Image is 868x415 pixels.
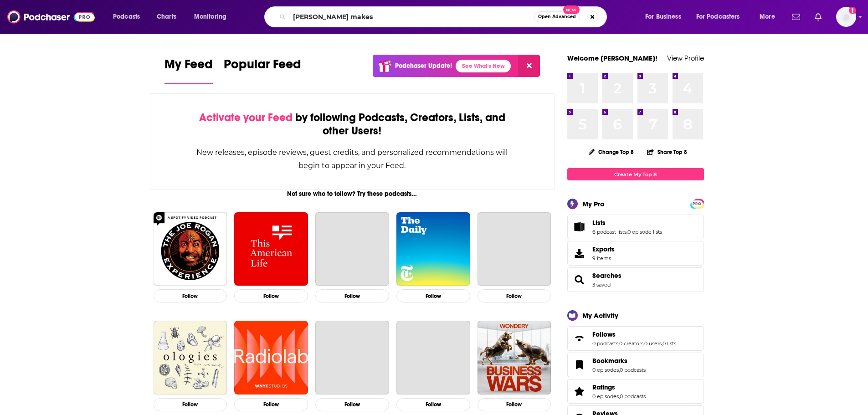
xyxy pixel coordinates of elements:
[627,229,627,235] span: ,
[224,56,301,77] span: Popular Feed
[692,200,703,207] span: PRO
[478,212,551,286] a: My Favorite Murder with Karen Kilgariff and Georgia Hardstark
[570,359,589,371] a: Bookmarks
[154,212,227,286] img: The Joe Rogan Experience
[836,7,856,27] span: Logged in as agoldsmithwissman
[234,398,308,411] button: Follow
[164,56,213,77] span: My Feed
[592,245,615,253] span: Exports
[567,379,704,404] span: Ratings
[692,200,703,207] a: PRO
[644,340,662,347] a: 0 users
[618,340,619,347] span: ,
[157,10,176,23] span: Charts
[396,398,470,411] button: Follow
[592,367,619,373] a: 0 episodes
[154,398,227,411] button: Follow
[662,340,663,347] span: ,
[113,10,140,23] span: Podcasts
[567,267,704,292] span: Searches
[315,398,389,411] button: Follow
[592,340,618,347] a: 0 podcasts
[663,340,676,347] a: 0 lists
[753,10,786,24] button: open menu
[150,190,555,198] div: Not sure who to follow? Try these podcasts...
[273,6,616,27] div: Search podcasts, credits, & more...
[811,9,825,25] a: Show notifications dropdown
[224,56,301,84] a: Popular Feed
[194,10,226,23] span: Monitoring
[164,56,213,84] a: My Feed
[639,10,693,24] button: open menu
[396,321,470,395] a: TED Talks Daily
[619,393,620,400] span: ,
[396,289,470,302] button: Follow
[567,241,704,266] a: Exports
[582,311,618,320] div: My Activity
[478,321,551,395] img: Business Wars
[395,62,452,70] p: Podchaser Update!
[196,146,509,172] div: New releases, episode reviews, guest credits, and personalized recommendations will begin to appe...
[154,289,227,302] button: Follow
[627,229,662,235] a: 0 episode lists
[315,321,389,395] a: Freakonomics Radio
[567,215,704,239] span: Lists
[570,247,589,260] span: Exports
[592,357,627,365] span: Bookmarks
[234,289,308,302] button: Follow
[592,393,619,400] a: 0 episodes
[592,357,646,365] a: Bookmarks
[570,385,589,398] a: Ratings
[567,54,657,62] a: Welcome [PERSON_NAME]!
[234,212,308,286] img: This American Life
[567,353,704,377] span: Bookmarks
[7,8,95,26] img: Podchaser - Follow, Share and Rate Podcasts
[396,212,470,286] img: The Daily
[563,5,580,14] span: New
[315,289,389,302] button: Follow
[570,273,589,286] a: Searches
[478,289,551,302] button: Follow
[188,10,238,24] button: open menu
[151,10,182,24] a: Charts
[107,10,152,24] button: open menu
[788,9,804,25] a: Show notifications dropdown
[570,332,589,345] a: Follows
[696,10,740,23] span: For Podcasters
[196,111,509,138] div: by following Podcasts, Creators, Lists, and other Users!
[289,10,534,24] input: Search podcasts, credits, & more...
[154,321,227,395] img: Ologies with Alie Ward
[643,340,644,347] span: ,
[570,220,589,233] a: Lists
[534,11,580,22] button: Open AdvancedNew
[849,7,856,14] svg: Add a profile image
[592,383,615,391] span: Ratings
[315,212,389,286] a: Planet Money
[592,383,646,391] a: Ratings
[234,321,308,395] img: Radiolab
[836,7,856,27] img: User Profile
[690,10,753,24] button: open menu
[478,398,551,411] button: Follow
[538,15,576,19] span: Open Advanced
[619,340,643,347] a: 0 creators
[645,10,681,23] span: For Business
[667,54,704,62] a: View Profile
[592,255,615,261] span: 9 items
[619,367,620,373] span: ,
[592,272,621,280] a: Searches
[620,393,646,400] a: 0 podcasts
[592,282,611,288] a: 3 saved
[760,10,775,23] span: More
[592,219,662,227] a: Lists
[647,143,688,161] button: Share Top 8
[456,60,511,72] a: See What's New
